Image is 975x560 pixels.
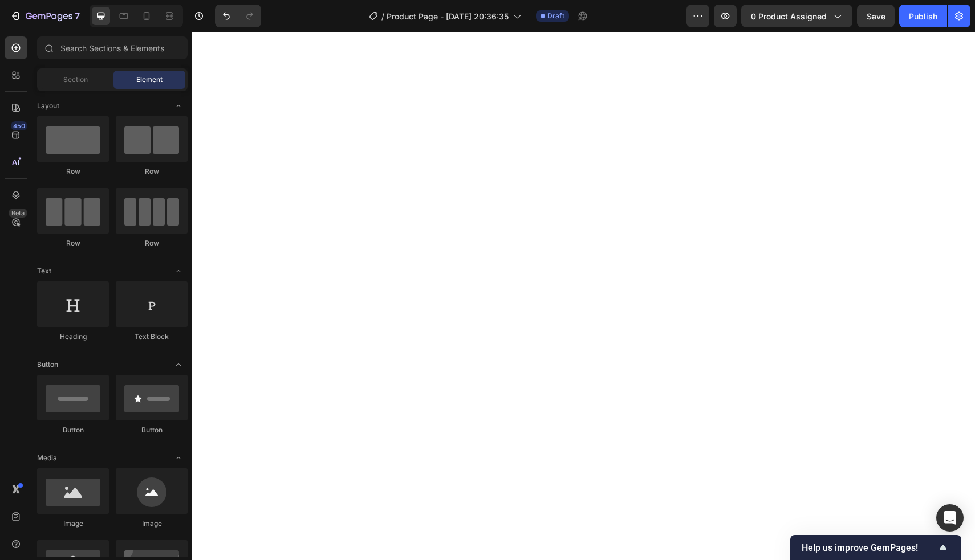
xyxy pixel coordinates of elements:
div: 450 [11,121,27,130]
div: Row [37,238,109,248]
button: Save [857,5,895,27]
span: Element [136,75,162,85]
span: Save [867,11,885,21]
div: Row [116,238,188,248]
div: Heading [37,332,109,342]
span: / [381,10,384,22]
div: Open Intercom Messenger [936,504,964,532]
button: 7 [5,5,85,27]
span: Button [37,359,58,370]
span: Toggle open [169,97,188,115]
span: 0 product assigned [751,10,827,22]
span: Layout [37,101,59,111]
button: Show survey - Help us improve GemPages! [802,541,950,554]
span: Media [37,453,57,463]
div: Image [37,518,109,529]
div: Publish [909,10,937,22]
button: Publish [899,5,947,27]
div: Beta [9,209,27,218]
div: Button [37,425,109,435]
span: Product Page - [DATE] 20:36:35 [387,10,509,22]
button: 0 product assigned [741,5,852,27]
div: Image [116,518,188,529]
span: Text [37,266,51,276]
p: 7 [75,9,80,23]
div: Row [37,166,109,177]
div: Undo/Redo [215,5,261,27]
div: Button [116,425,188,435]
input: Search Sections & Elements [37,36,188,59]
span: Help us improve GemPages! [802,542,936,553]
span: Toggle open [169,355,188,374]
span: Draft [547,11,564,21]
div: Text Block [116,332,188,342]
div: Row [116,166,188,177]
span: Toggle open [169,262,188,280]
span: Section [63,75,88,85]
span: Toggle open [169,449,188,467]
iframe: Design area [192,32,975,560]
